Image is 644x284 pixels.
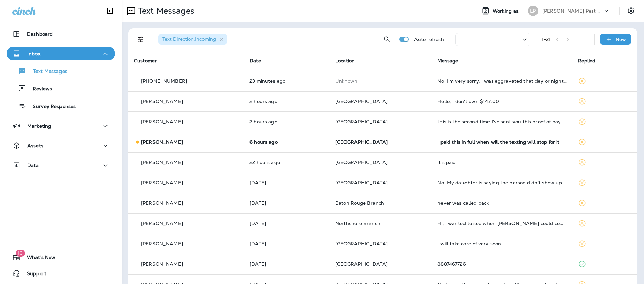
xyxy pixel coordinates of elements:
p: Sep 5, 2025 01:40 PM [249,119,324,124]
span: Message [437,58,458,64]
p: New [616,37,626,42]
p: Sep 5, 2025 03:32 PM [249,78,324,84]
span: [GEOGRAPHIC_DATA] [335,139,388,145]
div: this is the second time I've sent you this proof of payment. [437,119,567,124]
span: Baton Rouge Branch [335,200,384,206]
p: Dashboard [27,31,53,37]
p: Reviews [26,86,52,93]
span: 19 [16,250,25,257]
p: [PERSON_NAME] [141,200,183,206]
span: Date [249,58,261,64]
div: Hello, I don't own $147.00 [437,99,567,104]
p: Sep 2, 2025 02:38 PM [249,261,324,267]
button: Reviews [7,81,115,96]
span: Support [20,271,46,279]
div: I paid this in full when will the texting will stop for it [437,139,567,145]
span: Replied [578,58,596,64]
div: Hi, I wanted to see when Ronald could come out, we're in Pearl River [437,221,567,226]
div: No, I'm very sorry. I was aggravated that day or night. Someone just came the other day and got u... [437,78,567,84]
div: never was called back [437,200,567,206]
span: Customer [134,58,157,64]
span: [GEOGRAPHIC_DATA] [335,159,388,165]
p: Assets [27,143,43,148]
div: Text Direction:Incoming [158,34,227,45]
p: [PERSON_NAME] Pest Control [542,8,603,14]
p: Sep 4, 2025 05:26 PM [249,160,324,165]
p: [PERSON_NAME] [141,241,183,246]
button: Survey Responses [7,99,115,113]
p: Survey Responses [26,104,76,110]
span: [GEOGRAPHIC_DATA] [335,241,388,247]
button: Data [7,159,115,172]
div: I will take care of very soon [437,241,567,246]
span: Location [335,58,355,64]
span: [GEOGRAPHIC_DATA] [335,119,388,125]
p: [PERSON_NAME] [141,139,183,145]
span: Northshore Branch [335,220,380,226]
p: This customer does not have a last location and the phone number they messaged is not assigned to... [335,78,427,84]
span: Text Direction : Incoming [162,36,216,42]
p: Inbox [27,51,40,56]
p: [PHONE_NUMBER] [141,78,187,84]
button: Dashboard [7,27,115,41]
p: [PERSON_NAME] [141,180,183,185]
p: Sep 5, 2025 01:43 PM [249,99,324,104]
span: [GEOGRAPHIC_DATA] [335,180,388,186]
button: Filters [134,33,147,46]
p: Sep 5, 2025 09:04 AM [249,139,324,145]
span: [GEOGRAPHIC_DATA] [335,261,388,267]
p: Sep 2, 2025 04:53 PM [249,241,324,246]
p: Text Messages [135,6,194,16]
button: Support [7,267,115,280]
p: [PERSON_NAME] [141,99,183,104]
div: 8887467726 [437,261,567,267]
p: Auto refresh [414,37,444,42]
span: [GEOGRAPHIC_DATA] [335,98,388,104]
button: Text Messages [7,64,115,78]
button: 19What's New [7,250,115,264]
p: [PERSON_NAME] [141,160,183,165]
p: [PERSON_NAME] [141,261,183,267]
p: [PERSON_NAME] [141,221,183,226]
div: 1 - 21 [542,37,551,42]
p: Sep 3, 2025 02:21 PM [249,200,324,206]
button: Assets [7,139,115,153]
button: Inbox [7,47,115,60]
button: Search Messages [380,33,394,46]
div: It's paid [437,160,567,165]
button: Collapse Sidebar [100,4,119,18]
p: Sep 4, 2025 11:05 AM [249,180,324,185]
p: [PERSON_NAME] [141,119,183,124]
p: Data [27,163,39,168]
button: Settings [625,5,637,17]
span: What's New [20,255,55,263]
p: Text Messages [26,68,67,75]
div: No. My daughter is saying the person didn't show up so she could unlock the door and let him thro... [437,180,567,185]
p: Sep 3, 2025 01:37 PM [249,221,324,226]
p: Marketing [27,123,51,129]
div: LP [528,6,538,16]
button: Marketing [7,119,115,133]
span: Working as: [493,8,521,14]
